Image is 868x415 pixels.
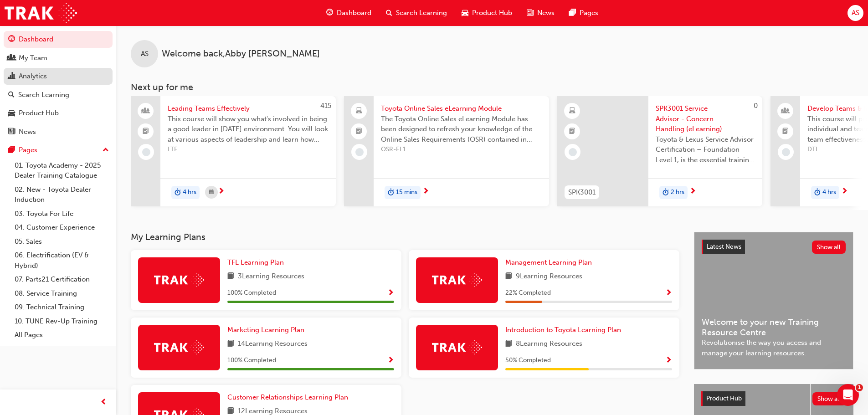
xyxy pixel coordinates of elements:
[5,3,77,23] img: Trak
[238,338,308,350] span: 14 Learning Resources
[782,105,789,117] span: people-icon
[702,338,846,358] span: Revolutionise the way you access and manage your learning resources.
[432,340,482,354] img: Trak
[537,8,555,18] span: News
[227,326,304,334] span: Marketing Learning Plan
[227,258,284,266] span: TFL Learning Plan
[4,87,113,103] a: Search Learning
[209,187,214,198] span: calendar-icon
[519,4,562,22] a: news-iconNews
[841,188,848,196] span: next-icon
[337,8,371,18] span: Dashboard
[154,340,204,354] img: Trak
[162,49,320,59] span: Welcome back , Abby [PERSON_NAME]
[505,271,512,282] span: book-icon
[103,144,109,156] span: up-icon
[702,317,846,338] span: Welcome to your new Training Resource Centre
[227,257,288,268] a: TFL Learning Plan
[505,257,596,268] a: Management Learning Plan
[8,91,15,99] span: search-icon
[656,134,755,165] span: Toyota & Lexus Service Advisor Certification – Foundation Level 1, is the essential training cour...
[856,384,863,391] span: 1
[168,144,329,155] span: LTE
[454,4,519,22] a: car-iconProduct Hub
[8,36,15,44] span: guage-icon
[702,240,846,254] a: Latest NewsShow all
[516,271,582,282] span: 9 Learning Resources
[505,288,551,298] span: 22 % Completed
[143,105,149,117] span: people-icon
[822,187,836,198] span: 4 hrs
[852,8,859,18] span: AS
[143,126,149,138] span: booktick-icon
[4,105,113,122] a: Product Hub
[396,187,417,198] span: 15 mins
[462,7,468,19] span: car-icon
[568,187,596,198] span: SPK3001
[422,188,429,196] span: next-icon
[11,207,113,221] a: 03. Toyota For Life
[656,103,755,134] span: SPK3001 Service Advisor - Concern Handling (eLearning)
[4,123,113,140] a: News
[505,258,592,266] span: Management Learning Plan
[782,148,790,156] span: learningRecordVerb_NONE-icon
[168,103,329,114] span: Leading Teams Effectively
[782,126,789,138] span: booktick-icon
[387,287,394,299] button: Show Progress
[505,325,625,335] a: Introduction to Toyota Learning Plan
[706,395,742,402] span: Product Hub
[183,187,196,198] span: 4 hrs
[665,355,672,366] button: Show Progress
[557,96,762,206] a: 0SPK3001SPK3001 Service Advisor - Concern Handling (eLearning)Toyota & Lexus Service Advisor Cert...
[505,326,621,334] span: Introduction to Toyota Learning Plan
[569,126,575,138] span: booktick-icon
[4,142,113,159] button: Pages
[387,289,394,297] span: Show Progress
[580,8,598,18] span: Pages
[381,114,542,145] span: The Toyota Online Sales eLearning Module has been designed to refresh your knowledge of the Onlin...
[432,273,482,287] img: Trak
[381,144,542,155] span: OSR-EL1
[175,187,181,199] span: duration-icon
[671,187,684,198] span: 2 hrs
[569,105,575,117] span: learningResourceType_ELEARNING-icon
[387,355,394,366] button: Show Progress
[8,146,15,154] span: pages-icon
[227,393,348,401] span: Customer Relationships Learning Plan
[11,272,113,287] a: 07. Parts21 Certification
[569,7,576,19] span: pages-icon
[707,243,741,251] span: Latest News
[18,90,69,100] div: Search Learning
[355,148,364,156] span: learningRecordVerb_NONE-icon
[154,273,204,287] img: Trak
[227,355,276,366] span: 100 % Completed
[472,8,512,18] span: Product Hub
[227,271,234,282] span: book-icon
[569,148,577,156] span: learningRecordVerb_NONE-icon
[665,357,672,365] span: Show Progress
[11,248,113,272] a: 06. Electrification (EV & Hybrid)
[8,72,15,81] span: chart-icon
[227,338,234,350] span: book-icon
[11,328,113,342] a: All Pages
[19,108,59,118] div: Product Hub
[326,7,333,19] span: guage-icon
[19,127,36,137] div: News
[344,96,549,206] a: Toyota Online Sales eLearning ModuleThe Toyota Online Sales eLearning Module has been designed to...
[837,384,859,406] iframe: Intercom live chat
[4,29,113,142] button: DashboardMy TeamAnalyticsSearch LearningProduct HubNews
[388,187,394,199] span: duration-icon
[665,287,672,299] button: Show Progress
[812,392,847,405] button: Show all
[562,4,606,22] a: pages-iconPages
[396,8,447,18] span: Search Learning
[11,220,113,235] a: 04. Customer Experience
[4,68,113,85] a: Analytics
[11,235,113,249] a: 05. Sales
[847,5,863,21] button: AS
[701,391,846,406] a: Product HubShow all
[8,109,15,118] span: car-icon
[4,50,113,67] a: My Team
[238,271,304,282] span: 3 Learning Resources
